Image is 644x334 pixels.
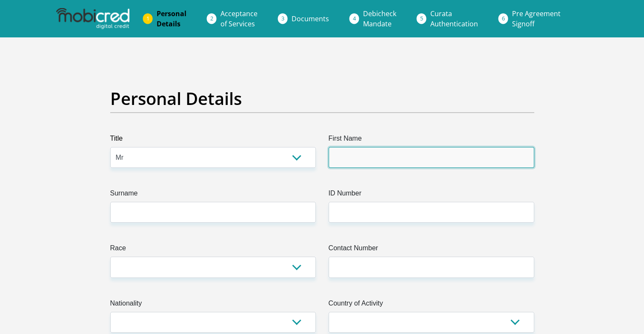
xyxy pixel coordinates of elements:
label: Country of Activity [329,298,534,312]
a: PersonalDetails [150,5,193,32]
span: Documents [292,14,329,23]
a: CurataAuthentication [424,5,485,32]
span: Personal Details [157,9,186,28]
a: Documents [285,10,336,27]
h2: Personal Details [110,88,534,109]
span: Acceptance of Services [220,9,258,28]
label: Nationality [110,298,316,312]
label: Contact Number [329,243,534,257]
label: Race [110,243,316,257]
a: Pre AgreementSignoff [505,5,567,32]
input: First Name [329,147,534,168]
label: First Name [329,133,534,147]
span: Curata Authentication [430,9,478,28]
a: DebicheckMandate [356,5,403,32]
input: ID Number [329,202,534,223]
img: mobicred logo [56,8,129,29]
span: Pre Agreement Signoff [512,9,561,28]
span: Debicheck Mandate [363,9,396,28]
label: Surname [110,188,316,202]
a: Acceptanceof Services [214,5,264,32]
input: Contact Number [329,257,534,277]
label: ID Number [329,188,534,202]
label: Title [110,133,316,147]
input: Surname [110,202,316,223]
